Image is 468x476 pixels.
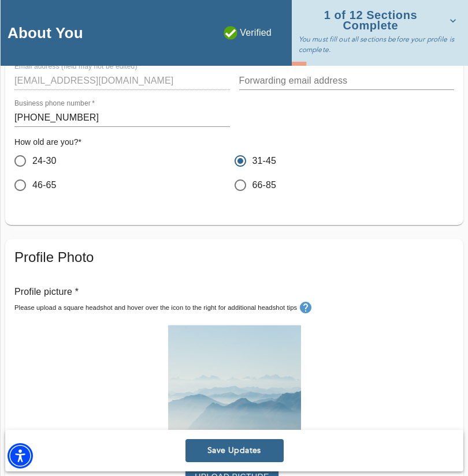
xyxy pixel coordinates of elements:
img: Your profile [168,325,301,458]
button: 1 of 12 Sections Complete [299,7,461,34]
span: Save Updates [190,445,279,456]
span: 46-65 [32,178,57,192]
span: 66-85 [252,178,277,192]
button: Save Updates [185,439,284,462]
h6: How old are you? * [14,136,454,149]
h5: Profile Photo [14,248,454,267]
span: 1 of 12 Sections Complete [299,10,456,31]
label: Business phone number [14,100,95,107]
p: You must fill out all sections before your profile is complete. [299,34,461,55]
button: tooltip [297,299,314,316]
span: 31-45 [252,154,277,168]
div: Accessibility Menu [8,443,33,468]
p: Verified [224,26,272,40]
h4: About You [8,24,83,42]
span: 24-30 [32,154,57,168]
small: Please upload a square headshot and hover over the icon to the right for additional headshot tips [14,304,297,311]
p: Profile picture * [14,285,454,299]
label: Email address (field may not be edited) [14,63,142,70]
